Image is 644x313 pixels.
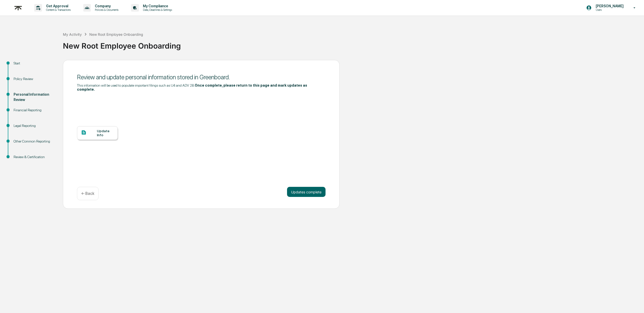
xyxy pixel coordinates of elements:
div: My Activity [63,32,82,37]
p: ← Back [81,191,94,196]
div: Policy Review [14,76,55,82]
div: Financial Reporting [14,108,55,113]
button: Updates complete [287,187,326,197]
div: Review & Certification [14,154,55,160]
div: Other Common Reporting [14,139,55,144]
div: Review and update personal information stored in Greenboard. [77,74,326,81]
p: Users [592,8,626,12]
p: Get Approval [42,4,73,8]
p: [PERSON_NAME] [592,4,626,8]
iframe: Open customer support [628,296,641,310]
p: My Compliance [139,4,175,8]
div: Personal Information Review [14,92,55,102]
b: Once complete, please return to this page and mark updates as complete. [77,83,307,91]
div: Legal Reporting [14,123,55,128]
div: Update Info [97,129,114,137]
div: New Root Employee Onboarding [63,37,641,50]
img: logo [12,2,24,14]
div: New Root Employee Onboarding [89,32,143,37]
div: This information will be used to populate important filings such as U4 and ADV 2B. [77,83,326,91]
p: Company [91,4,121,8]
p: Content & Transactions [42,8,73,12]
p: Data, Deadlines & Settings [139,8,175,12]
div: Start [14,61,55,66]
p: Policies & Documents [91,8,121,12]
